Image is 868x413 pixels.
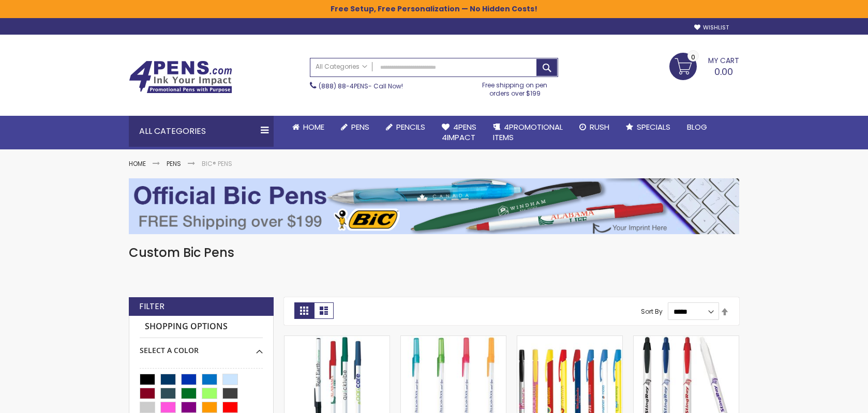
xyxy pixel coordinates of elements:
div: Select A Color [140,338,263,356]
a: Blog [679,116,715,139]
span: All Categories [316,63,367,71]
span: Home [303,121,324,132]
strong: Filter [139,301,164,312]
a: BIC® Round Stic Ice Pen [401,335,506,344]
strong: Grid [294,302,314,319]
h1: Custom Bic Pens [129,244,739,261]
a: Home [129,159,146,168]
span: 0 [691,52,695,62]
label: Sort By [641,307,663,316]
a: (888) 88-4PENS [319,82,368,90]
a: Pens [333,116,378,139]
div: All Categories [129,116,274,147]
span: Pens [351,121,369,132]
a: 4PROMOTIONALITEMS [485,116,571,149]
span: Blog [687,121,707,132]
a: Wishlist [694,24,729,32]
strong: Shopping Options [140,316,263,338]
span: 4Pens 4impact [442,121,476,143]
img: 4Pens Custom Pens and Promotional Products [129,60,232,94]
a: Rush [571,116,618,139]
strong: BIC® Pens [202,159,232,168]
span: Pencils [396,121,425,132]
span: 0.00 [714,65,733,78]
a: BIC® Ecolutions® Round Stic® Pen [285,335,390,344]
a: Pencils [378,116,433,139]
span: Rush [590,121,609,132]
a: Specials [618,116,679,139]
span: Specials [637,121,670,132]
a: BIC® Widebody Value Pen [634,335,739,344]
a: Pens [167,159,181,168]
span: - Call Now! [319,82,403,90]
div: Free shipping on pen orders over $199 [472,77,559,98]
img: BIC® Pens [129,178,739,234]
span: 4PROMOTIONAL ITEMS [493,121,563,143]
a: All Categories [310,58,372,75]
a: 4Pens4impact [433,116,485,149]
a: Home [284,116,333,139]
a: BIC® Media Clic™ Pen [517,335,622,344]
a: 0.00 0 [669,53,739,79]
